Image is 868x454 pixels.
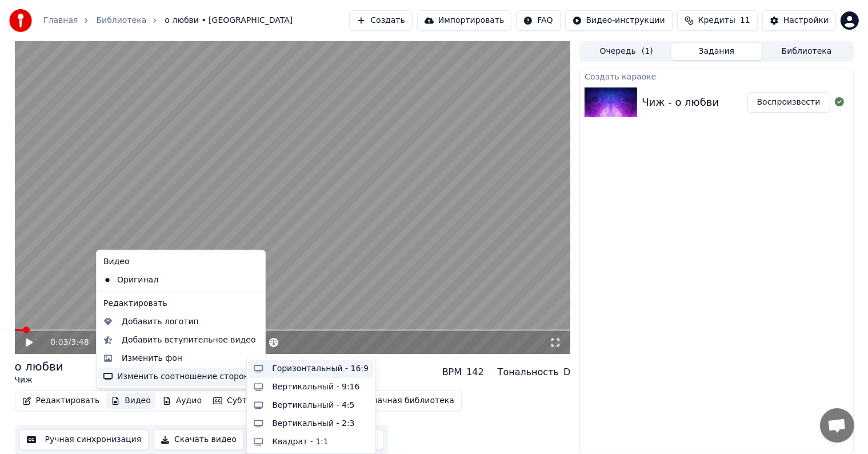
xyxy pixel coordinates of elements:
button: Очередь [581,43,671,60]
button: FAQ [516,10,560,31]
button: Создать [349,10,412,31]
div: Добавить вступительное видео [122,334,256,346]
button: Редактировать [18,393,105,409]
a: Главная [43,15,78,26]
div: 142 [466,365,484,379]
div: Настройки [783,15,829,26]
div: Квадрат - 1:1 [272,436,329,448]
div: Чиж [15,375,63,386]
button: Импортировать [417,10,512,31]
img: youka [9,9,32,32]
button: Аудио [158,393,206,409]
div: о любви [15,359,63,375]
span: 0:03 [50,337,68,348]
div: Вертикальный - 9:16 [272,381,359,393]
span: Кредиты [698,15,735,26]
span: 3:48 [71,337,89,348]
a: Открытый чат [820,408,854,443]
nav: breadcrumb [43,15,293,26]
div: Горизонтальный - 16:9 [272,363,369,375]
div: Создать караоке [580,69,853,83]
span: о любви • [GEOGRAPHIC_DATA] [165,15,293,26]
button: Ручная синхронизация [19,429,149,450]
div: Изменить соотношение сторон [99,368,263,386]
span: 11 [740,15,750,26]
button: Библиотека [762,43,852,60]
div: Тональность [498,365,559,379]
button: Кредиты11 [677,10,758,31]
div: Добавить логотип [122,316,199,328]
button: Видео [106,393,155,409]
div: Облачная библиотека [361,395,454,407]
a: Библиотека [96,15,146,26]
div: BPM [442,365,462,379]
button: Задания [671,43,762,60]
div: / [50,337,78,348]
div: D [563,365,570,379]
div: Изменить фон [122,353,182,364]
button: Субтитры [209,393,273,409]
div: Чиж - о любви [642,94,719,110]
div: Вертикальный - 2:3 [272,418,354,429]
div: Оригинал [99,271,246,289]
button: Настройки [762,10,836,31]
button: Видео-инструкции [565,10,673,31]
div: Вертикальный - 4:5 [272,400,354,411]
button: Скачать видео [153,429,244,450]
div: Видео [99,253,263,271]
span: ( 1 ) [642,46,653,57]
div: Редактировать [99,294,263,313]
button: Воспроизвести [747,92,830,113]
